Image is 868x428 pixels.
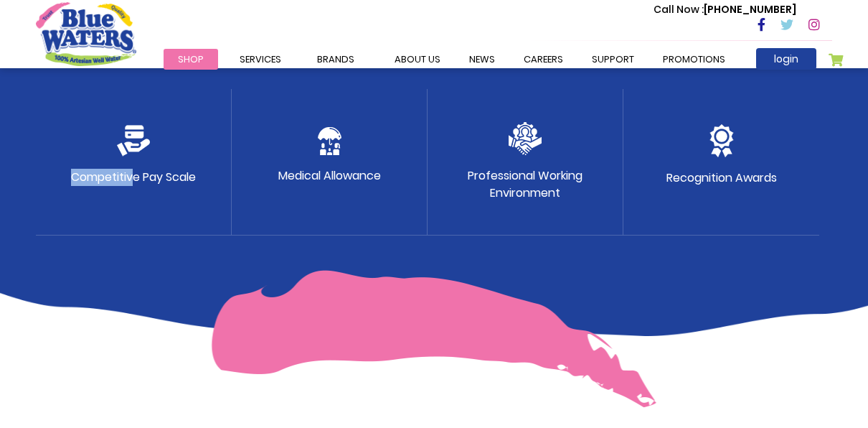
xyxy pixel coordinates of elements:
[212,270,657,408] img: benefit-pink-curve.png
[278,167,381,185] p: Medical Allowance
[117,125,150,157] img: credit-card.png
[455,49,509,70] a: News
[648,49,740,70] a: Promotions
[36,2,136,65] a: store logo
[468,167,582,202] p: Professional Working Environment
[577,49,648,70] a: support
[380,49,455,70] a: about us
[240,52,281,66] span: Services
[318,127,341,155] img: protect.png
[509,122,542,155] img: team.png
[654,2,704,17] span: Call Now :
[317,52,354,66] span: Brands
[178,52,204,66] span: Shop
[71,169,196,186] p: Competitive Pay Scale
[709,124,734,157] img: medal.png
[509,49,577,70] a: careers
[654,2,796,17] p: [PHONE_NUMBER]
[756,48,816,70] a: login
[666,169,777,187] p: Recognition Awards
